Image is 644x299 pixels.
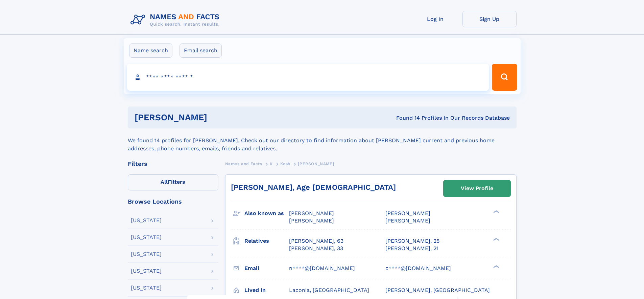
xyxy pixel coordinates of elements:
div: ❯ [492,264,500,269]
h3: Email [244,263,289,274]
h1: [PERSON_NAME] [135,113,302,122]
a: Log In [408,11,462,27]
div: ❯ [492,210,500,214]
label: Email search [180,43,222,58]
div: Filters [128,161,218,167]
a: Names and Facts [225,159,262,168]
span: [PERSON_NAME] [289,217,334,224]
span: [PERSON_NAME] [298,161,334,166]
div: Browse Locations [128,199,218,205]
h3: Lived in [244,285,289,296]
a: Kosh [280,159,290,168]
label: Filters [128,174,218,190]
div: View Profile [461,181,493,196]
span: [PERSON_NAME] [289,210,334,216]
span: [PERSON_NAME], [GEOGRAPHIC_DATA] [385,287,490,293]
span: [PERSON_NAME] [385,210,430,216]
div: [US_STATE] [131,235,162,240]
a: [PERSON_NAME], 25 [385,237,439,245]
img: Logo Names and Facts [128,11,225,29]
span: All [161,179,168,185]
label: Name search [129,43,172,58]
a: K [270,159,273,168]
h3: Relatives [244,235,289,247]
div: Found 14 Profiles In Our Records Database [302,114,510,122]
a: [PERSON_NAME], 21 [385,245,438,252]
span: K [270,161,273,166]
a: [PERSON_NAME], 63 [289,237,343,245]
span: Kosh [280,161,290,166]
h3: Also known as [244,208,289,219]
div: [US_STATE] [131,251,162,257]
div: ❯ [492,237,500,241]
span: [PERSON_NAME] [385,217,430,224]
a: [PERSON_NAME], Age [DEMOGRAPHIC_DATA] [231,183,396,191]
button: Search Button [492,64,517,91]
input: search input [127,64,489,91]
a: View Profile [444,180,510,197]
span: Laconia, [GEOGRAPHIC_DATA] [289,287,369,293]
div: [US_STATE] [131,285,162,291]
div: [US_STATE] [131,218,162,223]
a: Sign Up [462,11,517,27]
a: [PERSON_NAME], 33 [289,245,343,252]
div: [US_STATE] [131,268,162,274]
div: We found 14 profiles for [PERSON_NAME]. Check out our directory to find information about [PERSON... [128,128,517,153]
